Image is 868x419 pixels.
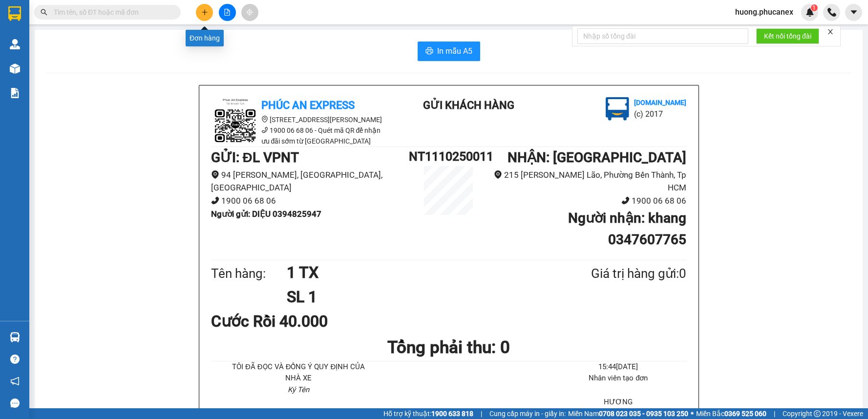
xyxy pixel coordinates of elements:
button: printerIn mẫu A5 [418,42,480,61]
img: warehouse-icon [10,332,20,342]
button: aim [241,4,258,21]
strong: 0708 023 035 - 0935 103 250 [599,410,688,418]
b: [DOMAIN_NAME] [634,99,686,106]
b: GỬI : ĐL VPNT [211,149,299,166]
span: file-add [224,9,231,16]
span: huong.phucanex [727,6,801,18]
li: Nhân viên tạo đơn [550,373,686,384]
li: 215 [PERSON_NAME] Lão, Phường Bến Thành, Tp HCM [488,168,687,194]
b: Người gửi : DIỆU 0394825947 [211,209,321,219]
span: phone [261,126,268,133]
span: question-circle [10,355,20,364]
div: Giá trị hàng gửi: 0 [544,264,686,284]
button: caret-down [845,4,862,21]
span: aim [246,9,253,16]
span: 1 [812,4,816,11]
li: 15:44[DATE] [550,361,686,373]
img: warehouse-icon [10,63,20,74]
h1: Tổng phải thu: 0 [211,334,687,361]
div: Tên hàng: [211,264,287,284]
h1: 1 TX [287,260,544,285]
sup: 1 [811,4,818,11]
h1: SL 1 [287,285,544,309]
i: Ký Tên [288,385,309,394]
li: 94 [PERSON_NAME], [GEOGRAPHIC_DATA], [GEOGRAPHIC_DATA] [211,168,409,194]
li: HƯƠNG [550,397,686,408]
span: phone [211,196,219,205]
span: ⚪️ [691,412,694,416]
b: Phúc An Express [261,99,355,111]
span: printer [425,47,433,56]
span: message [10,398,20,408]
span: Kết nối tổng đài [764,31,811,42]
strong: 0369 525 060 [724,410,766,418]
span: search [41,9,47,16]
span: close [827,28,834,35]
li: 1900 06 68 06 [488,194,687,208]
span: | [481,408,482,419]
span: Miền Nam [568,408,688,419]
span: environment [261,116,268,123]
li: [STREET_ADDRESS][PERSON_NAME] [211,114,387,125]
input: Nhập số tổng đài [577,28,748,44]
span: plus [201,9,208,16]
span: caret-down [849,8,858,17]
img: logo-vxr [8,6,21,21]
div: Cước Rồi 40.000 [211,309,368,334]
span: environment [494,170,502,179]
span: phone [621,196,630,205]
li: 1900 06 68 06 - Quét mã QR để nhận ưu đãi sớm từ [GEOGRAPHIC_DATA] [211,125,387,147]
img: solution-icon [10,88,20,98]
button: Kết nối tổng đài [756,28,819,44]
strong: 1900 633 818 [431,410,473,418]
img: logo.jpg [211,97,260,146]
img: warehouse-icon [10,39,20,49]
input: Tìm tên, số ĐT hoặc mã đơn [54,7,169,18]
button: plus [196,4,213,21]
span: In mẫu A5 [437,45,472,57]
span: notification [10,377,20,386]
button: file-add [219,4,236,21]
span: environment [211,170,219,179]
img: phone-icon [827,8,836,17]
span: Miền Bắc [696,408,766,419]
img: icon-new-feature [805,8,814,17]
span: | [774,408,775,419]
li: (c) 2017 [634,108,686,120]
span: copyright [814,410,821,417]
b: Người nhận : khang 0347607765 [568,210,686,248]
b: NHẬN : [GEOGRAPHIC_DATA] [508,149,686,166]
li: 1900 06 68 06 [211,194,409,208]
span: Hỗ trợ kỹ thuật: [383,408,473,419]
li: TÔI ĐÃ ĐỌC VÀ ĐỒNG Ý QUY ĐỊNH CỦA NHÀ XE [231,361,367,384]
h1: NT1110250011 [409,147,488,166]
b: Gửi khách hàng [423,99,514,111]
span: Cung cấp máy in - giấy in: [489,408,566,419]
img: logo.jpg [606,97,629,121]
